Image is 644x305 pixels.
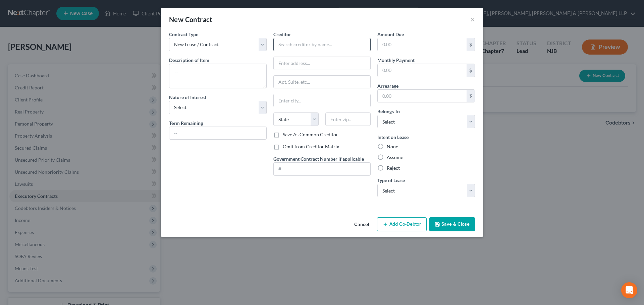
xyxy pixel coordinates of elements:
[621,282,637,298] div: Open Intercom Messenger
[169,127,266,140] input: --
[273,155,364,162] label: Government Contract Number if applicable
[349,218,374,231] button: Cancel
[273,38,371,51] input: Search creditor by name...
[169,15,213,24] div: New Contract
[467,64,475,77] div: $
[169,57,209,63] span: Description of Item
[378,90,467,102] input: 0.00
[273,31,291,37] span: Creditor
[283,131,338,138] label: Save As Common Creditor
[283,143,339,150] label: Omit from Creditor Matrix
[377,108,400,114] span: Belongs To
[387,154,403,161] label: Assume
[378,38,467,51] input: 0.00
[377,31,404,38] label: Amount Due
[387,165,400,171] label: Reject
[377,217,427,231] button: Add Co-Debtor
[377,57,415,64] label: Monthly Payment
[377,134,409,141] label: Intent on Lease
[387,143,398,150] label: None
[467,38,475,51] div: $
[274,94,371,107] input: Enter city...
[377,177,405,183] span: Type of Lease
[467,90,475,102] div: $
[169,94,206,101] label: Nature of Interest
[377,82,398,89] label: Arrearage
[429,217,475,231] button: Save & Close
[325,112,371,126] input: Enter zip..
[470,15,475,23] button: ×
[274,57,371,70] input: Enter address...
[169,120,203,127] label: Term Remaining
[378,64,467,77] input: 0.00
[169,31,198,38] label: Contract Type
[274,76,371,88] input: Apt, Suite, etc...
[274,163,371,175] input: #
